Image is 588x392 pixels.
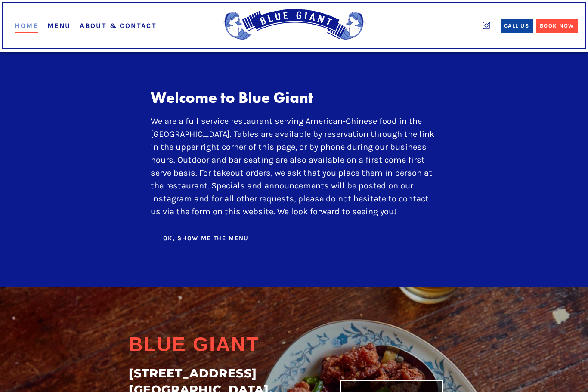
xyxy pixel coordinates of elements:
a: Call Us [501,19,533,33]
button: Ok, Show Me The Menu [151,228,262,249]
h2: Blue Giant [129,333,320,359]
a: Book Now [536,19,578,33]
div: Book Now [540,22,574,30]
div: Ok, Show Me The Menu [163,234,249,243]
a: Home [15,22,38,33]
a: About & Contact [80,22,157,30]
a: Menu [47,22,71,30]
p: We are a full service restaurant serving American-Chinese food in the [GEOGRAPHIC_DATA]. Tables a... [151,115,438,218]
img: Blue Giant Logo [219,9,369,43]
img: instagram [483,22,490,29]
div: Call Us [504,22,529,30]
h2: Welcome to Blue Giant [151,89,438,107]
